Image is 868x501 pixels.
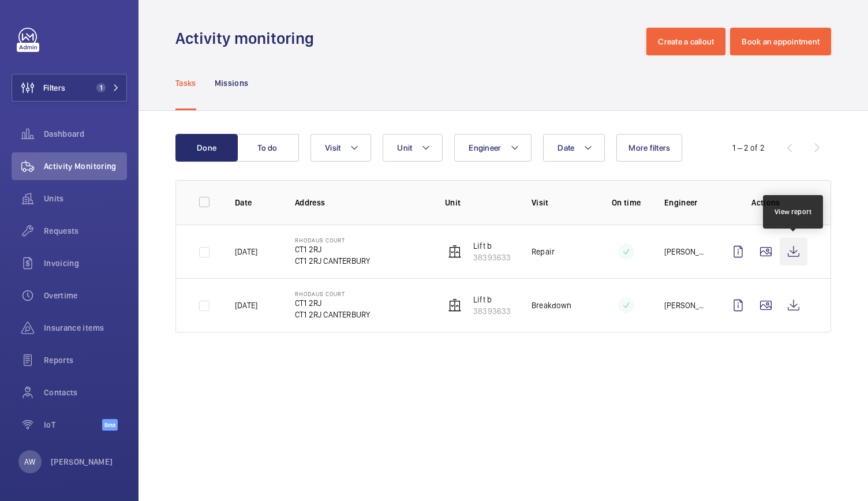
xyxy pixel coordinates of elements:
[44,322,127,334] span: Insurance items
[44,290,127,301] span: Overtime
[325,143,341,152] span: Visit
[664,300,706,311] p: [PERSON_NAME]
[215,77,249,89] p: Missions
[96,83,106,92] span: 1
[295,237,370,244] p: Rhodaus court
[628,143,670,152] span: More filters
[532,197,588,208] p: Visit
[473,294,511,305] p: Lift b
[295,244,370,255] p: CT1 2RJ
[646,28,725,55] button: Create a callout
[532,246,555,257] p: Repair
[51,456,113,468] p: [PERSON_NAME]
[235,300,257,311] p: [DATE]
[295,297,370,309] p: CT1 2RJ
[310,134,371,162] button: Visit
[44,354,127,366] span: Reports
[448,245,462,259] img: elevator.svg
[295,255,370,267] p: CT1 2RJ CANTERBURY
[12,74,127,102] button: Filters1
[469,143,501,152] span: Engineer
[295,197,426,208] p: Address
[473,305,511,317] p: 38393633
[383,134,443,162] button: Unit
[732,142,765,154] div: 1 – 2 of 2
[558,143,574,152] span: Date
[448,298,462,312] img: elevator.svg
[775,207,812,217] div: View report
[664,246,706,257] p: [PERSON_NAME]
[532,300,572,311] p: Breakdown
[235,197,276,208] p: Date
[724,197,807,208] p: Actions
[44,387,127,398] span: Contacts
[235,246,257,257] p: [DATE]
[44,193,127,204] span: Units
[730,28,831,55] button: Book an appointment
[175,77,196,89] p: Tasks
[664,197,706,208] p: Engineer
[607,197,646,208] p: On time
[454,134,532,162] button: Engineer
[24,456,35,468] p: AW
[175,28,321,49] h1: Activity monitoring
[473,240,511,252] p: Lift b
[473,252,511,263] p: 38393633
[44,128,127,140] span: Dashboard
[237,134,299,162] button: To do
[44,257,127,269] span: Invoicing
[44,419,102,431] span: IoT
[44,225,127,237] span: Requests
[175,134,238,162] button: Done
[543,134,605,162] button: Date
[445,197,513,208] p: Unit
[43,82,65,94] span: Filters
[102,419,118,431] span: Beta
[295,309,370,320] p: CT1 2RJ CANTERBURY
[397,143,412,152] span: Unit
[616,134,682,162] button: More filters
[295,290,370,297] p: Rhodaus court
[44,160,127,172] span: Activity Monitoring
